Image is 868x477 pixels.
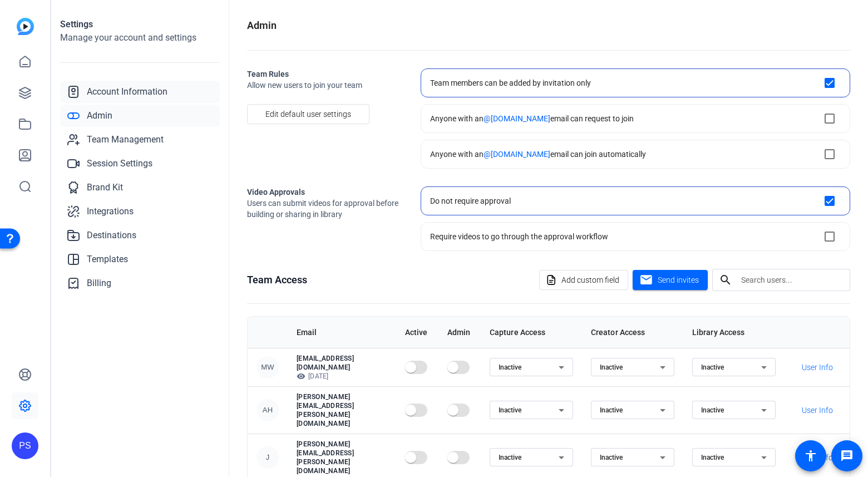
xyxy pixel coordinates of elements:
div: Require videos to go through the approval workflow [430,231,608,242]
span: Inactive [600,454,623,461]
span: Users can submit videos for approval before building or sharing in library [247,198,403,220]
span: Inactive [701,406,724,414]
th: Capture Access [481,317,582,348]
span: Inactive [499,406,521,414]
div: Do not require approval [430,195,511,206]
a: Session Settings [60,153,220,175]
a: Billing [60,272,220,294]
mat-icon: search [712,273,739,287]
div: PS [12,432,38,459]
span: Integrations [87,205,134,218]
div: Anyone with an email can join automatically [430,149,646,160]
mat-icon: message [840,449,854,463]
th: Creator Access [582,317,683,348]
span: Admin [87,109,112,122]
th: Admin [438,317,481,348]
a: Team Management [60,129,220,151]
img: blue-gradient.svg [17,18,34,35]
th: Active [396,317,438,348]
span: @[DOMAIN_NAME] [484,150,550,159]
span: Inactive [701,363,724,371]
span: Billing [87,277,111,290]
div: Team members can be added by invitation only [430,77,591,88]
h1: Admin [247,18,277,33]
p: [DATE] [297,372,387,381]
span: Inactive [701,454,724,461]
button: Edit default user settings [247,104,369,124]
p: [EMAIL_ADDRESS][DOMAIN_NAME] [297,354,387,372]
span: @[DOMAIN_NAME] [484,114,550,123]
span: Inactive [499,363,521,371]
mat-icon: visibility [297,372,305,381]
div: AH [257,399,279,421]
button: User Info [793,448,841,468]
h2: Manage your account and settings [60,31,220,45]
a: Account Information [60,81,220,103]
span: Team Management [87,133,164,146]
span: Templates [87,253,128,266]
th: Library Access [683,317,785,348]
span: Session Settings [87,157,152,170]
div: MW [257,356,279,378]
a: Brand Kit [60,176,220,199]
span: Destinations [87,229,136,242]
span: User Info [802,405,833,416]
mat-icon: mail [639,273,653,287]
a: Integrations [60,200,220,223]
p: [PERSON_NAME][EMAIL_ADDRESS][PERSON_NAME][DOMAIN_NAME] [297,392,387,428]
h1: Team Access [247,272,307,288]
h1: Settings [60,18,220,31]
h2: Team Rules [247,68,403,80]
div: Anyone with an email can request to join [430,113,634,124]
div: J [257,446,279,469]
span: Edit default user settings [265,104,351,125]
button: Send invites [633,270,708,290]
span: Allow new users to join your team [247,80,403,91]
h2: Video Approvals [247,186,403,198]
span: Inactive [499,454,521,461]
span: Brand Kit [87,181,123,194]
span: Inactive [600,406,623,414]
span: Account Information [87,85,167,99]
mat-icon: accessibility [804,449,817,463]
a: Destinations [60,224,220,247]
a: Templates [60,248,220,271]
button: User Info [793,400,841,420]
span: Add custom field [561,269,619,291]
a: Admin [60,105,220,127]
p: [PERSON_NAME][EMAIL_ADDRESS][PERSON_NAME][DOMAIN_NAME] [297,440,387,475]
button: User Info [793,357,841,377]
input: Search users... [741,273,841,287]
span: User Info [802,362,833,373]
span: Send invites [658,274,699,286]
th: Email [288,317,396,348]
span: Inactive [600,363,623,371]
button: Add custom field [539,270,628,290]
